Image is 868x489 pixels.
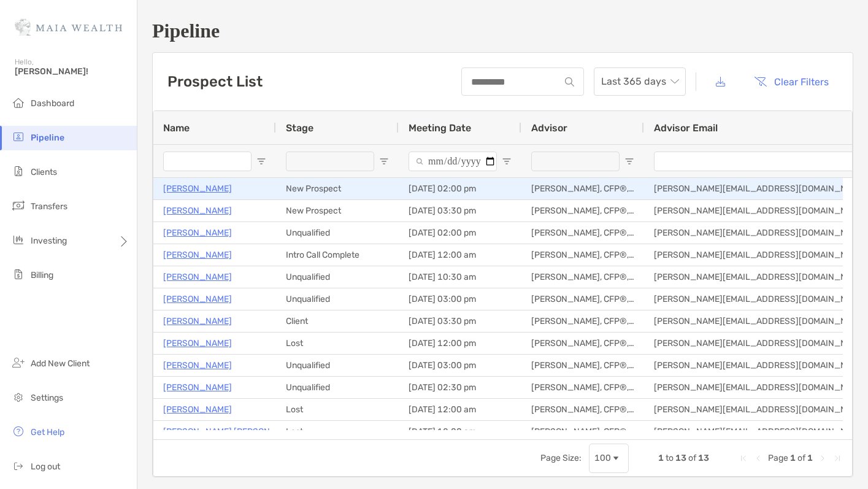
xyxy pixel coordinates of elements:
span: of [797,453,805,463]
div: [DATE] 02:00 pm [399,222,521,244]
div: [PERSON_NAME], CFP®, CDFA® [521,200,644,221]
div: Next Page [818,453,828,463]
div: [DATE] 02:00 pm [399,178,521,199]
div: Unqualified [276,377,399,398]
a: [PERSON_NAME] [163,225,232,241]
div: 100 [594,453,611,463]
div: Page Size: [540,453,582,463]
span: Add New Client [31,358,90,369]
div: [DATE] 03:00 pm [399,288,521,310]
button: Open Filter Menu [379,156,389,166]
div: [PERSON_NAME], CFP®, CDFA® [521,222,644,244]
img: get-help icon [11,424,26,439]
span: Transfers [31,201,67,212]
div: Lost [276,399,399,420]
div: [DATE] 02:30 pm [399,377,521,398]
span: of [688,453,696,463]
div: New Prospect [276,178,399,199]
div: [DATE] 12:00 pm [399,333,521,354]
div: [PERSON_NAME], CFP®, CDFA® [521,355,644,376]
span: Stage [286,122,313,134]
span: Last 365 days [601,68,678,95]
div: [PERSON_NAME], CFP®, CDFA® [521,266,644,288]
img: add_new_client icon [11,355,26,370]
img: clients icon [11,164,26,179]
h3: Prospect List [167,73,263,90]
div: [PERSON_NAME], CFP®, CDFA® [521,421,644,442]
button: Open Filter Menu [502,156,512,166]
img: transfers icon [11,198,26,213]
a: [PERSON_NAME] [163,314,232,329]
div: Unqualified [276,355,399,376]
span: Advisor [531,122,567,134]
div: Previous Page [753,453,763,463]
img: investing icon [11,233,26,247]
span: Billing [31,270,53,280]
a: [PERSON_NAME] [163,269,232,285]
span: Clients [31,167,57,177]
span: Investing [31,236,67,246]
div: [PERSON_NAME], CFP®, CDFA® [521,244,644,266]
a: [PERSON_NAME] [163,358,232,373]
span: 1 [658,453,664,463]
img: logout icon [11,458,26,473]
img: billing icon [11,267,26,282]
div: [PERSON_NAME], CFP®, CDFA® [521,288,644,310]
a: [PERSON_NAME] [163,247,232,263]
div: [DATE] 12:00 am [399,421,521,442]
div: Page Size [589,444,629,473]
a: [PERSON_NAME] [163,203,232,218]
img: input icon [565,77,574,87]
a: [PERSON_NAME] [163,181,232,196]
span: [PERSON_NAME]! [15,66,129,77]
button: Open Filter Menu [256,156,266,166]
div: Last Page [832,453,842,463]
button: Clear Filters [745,68,838,95]
a: [PERSON_NAME] [163,336,232,351]
div: [PERSON_NAME], CFP®, CDFA® [521,178,644,199]
div: [DATE] 03:30 pm [399,310,521,332]
h1: Pipeline [152,20,853,42]
span: 1 [790,453,796,463]
a: [PERSON_NAME] [163,380,232,395]
div: Unqualified [276,288,399,310]
div: [DATE] 10:30 am [399,266,521,288]
div: [PERSON_NAME], CFP®, CDFA® [521,333,644,354]
span: Settings [31,393,63,403]
span: to [666,453,674,463]
a: [PERSON_NAME] [PERSON_NAME] [163,424,302,439]
div: [PERSON_NAME], CFP®, CDFA® [521,399,644,420]
div: First Page [739,453,748,463]
img: Zoe Logo [15,5,122,49]
span: Meeting Date [409,122,471,134]
div: Lost [276,421,399,442]
div: Client [276,310,399,332]
div: Intro Call Complete [276,244,399,266]
a: [PERSON_NAME] [163,402,232,417]
div: [DATE] 12:00 am [399,244,521,266]
span: Pipeline [31,133,64,143]
span: Log out [31,461,60,472]
input: Name Filter Input [163,152,252,171]
input: Meeting Date Filter Input [409,152,497,171]
div: Lost [276,333,399,354]
img: dashboard icon [11,95,26,110]
a: [PERSON_NAME] [163,291,232,307]
span: 13 [675,453,686,463]
span: Name [163,122,190,134]
img: pipeline icon [11,129,26,144]
div: [DATE] 03:00 pm [399,355,521,376]
span: Get Help [31,427,64,437]
span: 1 [807,453,813,463]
